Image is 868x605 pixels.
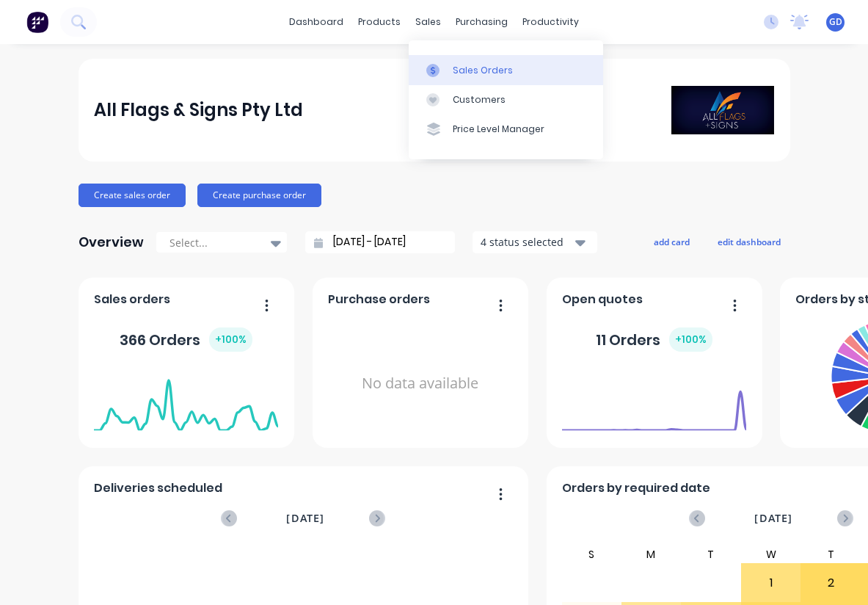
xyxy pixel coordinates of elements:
div: S [561,546,621,563]
a: Sales Orders [409,55,603,84]
div: No data available [328,314,512,453]
button: Create purchase order [197,184,321,207]
div: purchasing [448,11,515,33]
div: sales [408,11,448,33]
button: add card [644,232,699,251]
div: W [741,546,801,563]
span: Purchase orders [328,291,430,308]
div: 4 status selected [481,234,573,250]
div: T [800,546,861,563]
a: Price Level Manager [409,115,603,144]
div: + 100 % [209,327,252,352]
button: 4 status selected [473,231,597,253]
span: GD [829,15,842,29]
div: 1 [742,565,800,601]
button: edit dashboard [708,232,790,251]
div: M [621,546,682,563]
div: 11 Orders [596,327,712,352]
div: productivity [515,11,586,33]
span: Open quotes [562,291,643,308]
div: Customers [453,93,506,106]
span: [DATE] [754,510,792,526]
div: All Flags & Signs Pty Ltd [94,95,303,125]
div: T [681,546,741,563]
span: [DATE] [286,510,324,526]
img: Factory [26,11,48,33]
a: Customers [409,85,603,115]
div: Overview [79,228,144,257]
button: Create sales order [79,184,186,207]
div: 2 [801,565,860,601]
span: Sales orders [94,291,170,308]
div: products [351,11,408,33]
div: Price Level Manager [453,123,544,136]
a: dashboard [282,11,351,33]
div: Sales Orders [453,64,513,77]
div: + 100 % [669,327,712,352]
div: 366 Orders [120,327,252,352]
img: All Flags & Signs Pty Ltd [671,86,774,134]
